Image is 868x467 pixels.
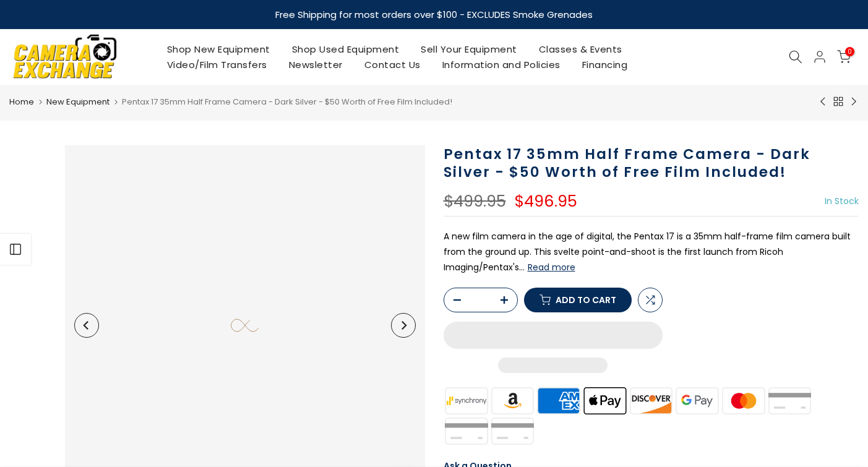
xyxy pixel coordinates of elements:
[582,385,628,416] img: apple pay
[410,41,528,57] a: Sell Your Equipment
[444,190,506,212] del: $499.95
[444,385,490,416] img: synchrony
[524,288,632,312] button: Add to cart
[528,262,575,273] button: Read more
[628,385,674,416] img: discover
[46,96,110,108] a: New Equipment
[837,50,851,64] a: 0
[536,385,582,416] img: american express
[444,229,859,276] p: A new film camera in the age of digital, the Pentax 17 is a 35mm half-frame film camera built fro...
[528,41,633,57] a: Classes & Events
[156,41,281,57] a: Shop New Equipment
[431,57,571,72] a: Information and Policies
[444,145,859,181] h1: Pentax 17 35mm Half Frame Camera - Dark Silver - $50 Worth of Free Film Included!
[444,416,490,446] img: shopify pay
[353,57,431,72] a: Contact Us
[489,416,536,446] img: visa
[278,57,353,72] a: Newsletter
[275,8,593,21] strong: Free Shipping for most orders over $100 - EXCLUDES Smoke Grenades
[122,96,452,108] span: Pentax 17 35mm Half Frame Camera - Dark Silver - $50 Worth of Free Film Included!
[514,194,577,210] ins: $496.95
[489,385,536,416] img: amazon payments
[720,385,767,416] img: master
[74,313,99,338] button: Previous
[767,385,813,416] img: paypal
[571,57,638,72] a: Financing
[156,57,278,72] a: Video/Film Transfers
[845,47,854,56] span: 0
[281,41,410,57] a: Shop Used Equipment
[674,385,721,416] img: google pay
[391,313,416,338] button: Next
[556,296,616,304] span: Add to cart
[9,96,34,108] a: Home
[825,195,859,207] span: In Stock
